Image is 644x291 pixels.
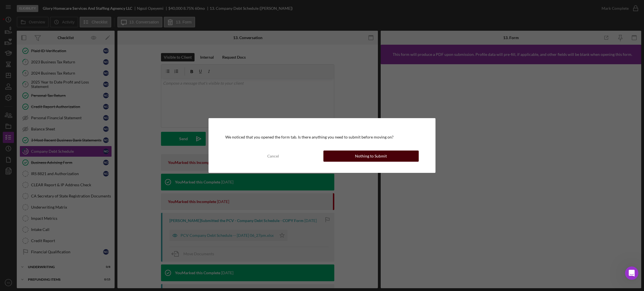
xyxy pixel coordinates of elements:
button: Nothing to Submit [323,151,419,162]
div: Nothing to Submit [355,151,387,162]
button: Cancel [225,151,321,162]
div: Cancel [267,151,279,162]
iframe: Intercom live chat [625,266,638,280]
div: We noticed that you opened the form tab. Is there anything you need to submit before moving on? [225,135,418,139]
